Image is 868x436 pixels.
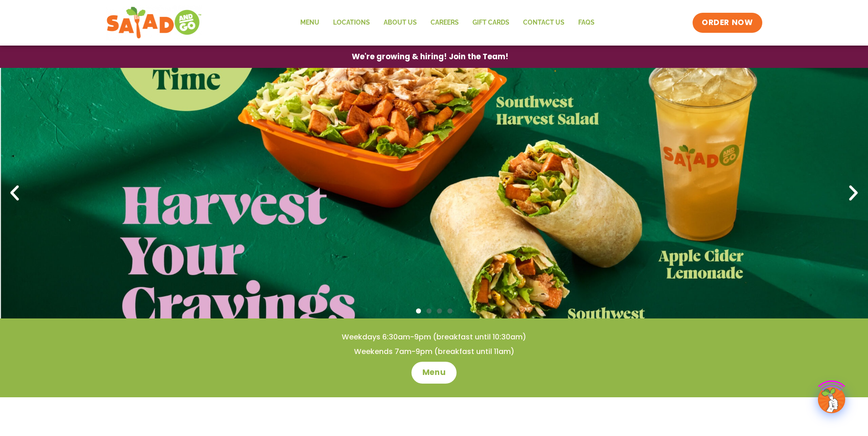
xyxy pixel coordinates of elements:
a: Careers [424,12,466,33]
a: Menu [293,12,326,33]
a: GIFT CARDS [466,12,516,33]
span: We're growing & hiring! Join the Team! [352,53,508,61]
span: Go to slide 2 [426,308,431,313]
a: Menu [411,362,457,384]
a: Contact Us [516,12,571,33]
img: new-SAG-logo-768×292 [106,5,202,41]
span: Menu [422,367,446,378]
a: ORDER NOW [693,13,762,33]
nav: Menu [293,12,601,33]
span: ORDER NOW [702,17,753,28]
a: We're growing & hiring! Join the Team! [338,46,522,67]
h4: Weekdays 6:30am-9pm (breakfast until 10:30am) [18,332,850,342]
div: Previous slide [5,183,25,203]
a: Locations [326,12,377,33]
span: Go to slide 3 [437,308,442,313]
a: About Us [377,12,424,33]
span: Go to slide 4 [447,308,452,313]
div: Next slide [843,183,863,203]
span: Go to slide 1 [416,308,421,313]
a: FAQs [571,12,601,33]
h4: Weekends 7am-9pm (breakfast until 11am) [18,347,850,357]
